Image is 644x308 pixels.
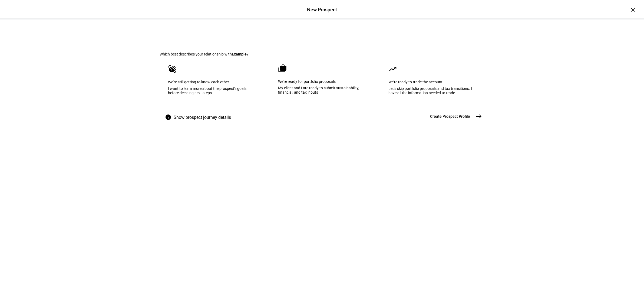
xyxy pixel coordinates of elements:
div: Which best describes your relationship with ? [160,52,484,56]
div: × [629,5,638,14]
div: Let’s skip portfolio proposals and tax transitions. I have all the information needed to trade [389,86,476,95]
button: Create Prospect Profile [424,111,484,122]
eth-mega-radio-button: We're ready to trade the account [380,56,484,111]
mat-icon: waving_hand [168,65,177,73]
mat-icon: cases [278,64,287,73]
button: Show prospect journey details [160,111,239,124]
mat-icon: moving [389,65,397,73]
div: My client and I are ready to submit sustainability, financial, and tax inputs [278,86,366,94]
mat-icon: info [165,114,172,120]
div: We’re still getting to know each other [168,80,256,84]
eth-mega-radio-button: We’re ready for portfolio proposals [270,56,374,111]
mat-icon: east [476,113,482,120]
div: I want to learn more about the prospect's goals before deciding next steps [168,86,256,95]
div: We’re ready for portfolio proposals [278,79,366,84]
span: Create Prospect Profile [430,114,470,119]
b: Example [232,52,247,56]
eth-mega-radio-button: We’re still getting to know each other [160,56,264,111]
div: We're ready to trade the account [389,80,476,84]
span: Show prospect journey details [174,111,231,124]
